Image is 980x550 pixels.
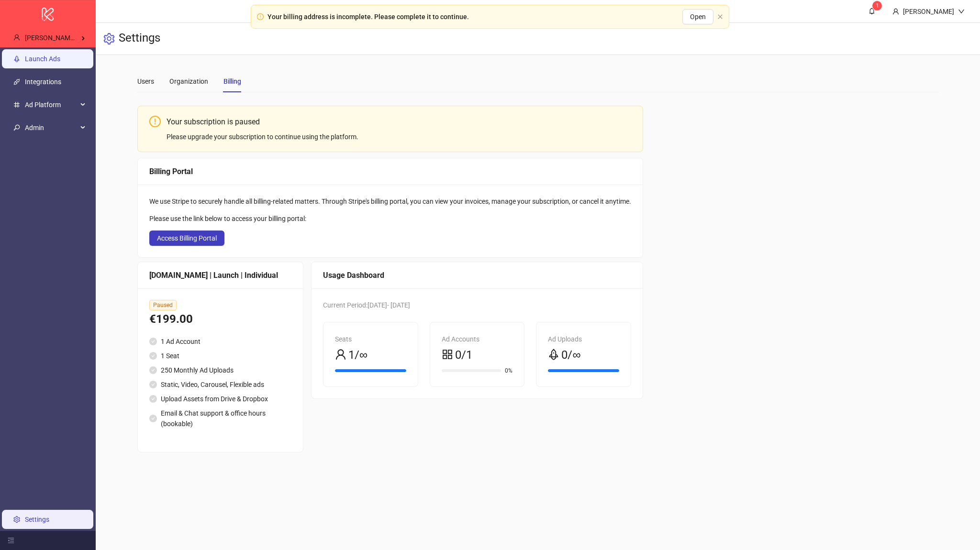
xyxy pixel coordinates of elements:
[442,334,513,344] div: Ad Accounts
[548,349,559,360] span: rocket
[149,196,631,207] div: We use Stripe to securely handle all billing-related matters. Through Stripe's billing portal, yo...
[119,31,160,47] h3: Settings
[455,346,472,364] span: 0/1
[690,13,706,21] span: Open
[149,408,291,429] li: Email & Chat support & office hours (bookable)
[149,165,631,177] div: Billing Portal
[149,213,631,224] div: Please use the link below to access your billing portal:
[335,349,346,360] span: user
[442,349,453,360] span: appstore
[149,352,157,360] span: check-circle
[169,76,208,87] div: Organization
[505,368,512,374] span: 0%
[8,537,14,544] span: menu-fold
[25,95,78,114] span: Ad Platform
[149,395,157,403] span: check-circle
[223,76,241,87] div: Billing
[267,11,469,22] div: Your billing address is incomplete. Please complete it to continue.
[149,381,157,388] span: check-circle
[149,269,291,281] div: [DOMAIN_NAME] | Launch | Individual
[25,55,60,63] a: Launch Ads
[25,516,49,523] a: Settings
[892,8,899,15] span: user
[149,415,157,422] span: check-circle
[149,231,224,246] button: Access Billing Portal
[149,379,291,390] li: Static, Video, Carousel, Flexible ads
[103,33,115,44] span: setting
[149,116,161,127] span: exclamation-circle
[149,338,157,345] span: check-circle
[561,346,580,364] span: 0/∞
[257,13,264,20] span: exclamation-circle
[149,394,291,404] li: Upload Assets from Drive & Dropbox
[25,34,97,42] span: [PERSON_NAME] Kitchn
[149,310,291,329] div: €199.00
[348,346,367,364] span: 1/∞
[167,116,631,128] div: Your subscription is paused
[958,8,965,15] span: down
[25,78,61,86] a: Integrations
[149,300,177,310] span: Paused
[149,336,291,347] li: 1 Ad Account
[149,365,291,375] li: 250 Monthly Ad Uploads
[13,34,20,41] span: user
[899,6,958,17] div: [PERSON_NAME]
[149,351,291,361] li: 1 Seat
[717,14,723,20] button: close
[323,301,410,309] span: Current Period: [DATE] - [DATE]
[167,132,631,142] div: Please upgrade your subscription to continue using the platform.
[25,118,78,137] span: Admin
[149,366,157,374] span: check-circle
[137,76,154,87] div: Users
[13,124,20,131] span: key
[717,14,723,20] span: close
[323,269,631,281] div: Usage Dashboard
[157,234,217,242] span: Access Billing Portal
[869,8,875,14] span: bell
[548,334,619,344] div: Ad Uploads
[335,334,406,344] div: Seats
[13,101,20,108] span: number
[872,1,882,11] sup: 1
[876,2,879,9] span: 1
[682,9,713,24] button: Open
